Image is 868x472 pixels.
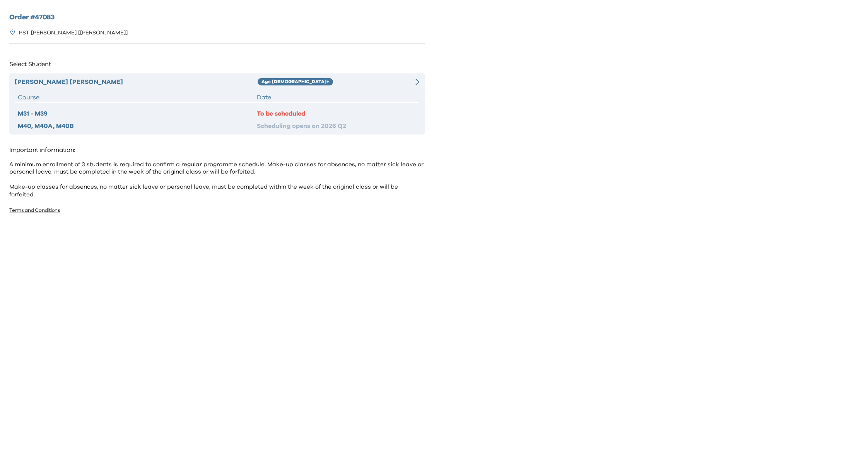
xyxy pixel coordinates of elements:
p: A minimum enrollment of 3 students is required to confirm a regular programme schedule. Make-up c... [9,161,425,199]
div: Scheduling opens on 2026 Q2 [257,121,416,131]
div: M40, M40A, M40B [18,121,257,131]
p: Select Student [9,58,425,70]
p: Important information: [9,144,425,156]
div: [PERSON_NAME] [PERSON_NAME] [15,77,258,87]
h2: Order # 47083 [9,12,425,23]
div: Date [257,93,416,102]
div: Course [18,93,257,102]
div: Age [DEMOGRAPHIC_DATA]+ [258,78,333,86]
p: PST [PERSON_NAME] [[PERSON_NAME]] [19,29,128,37]
div: To be scheduled [257,109,416,118]
a: Terms and Conditions [9,208,60,213]
div: M31 - M39 [18,109,257,118]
